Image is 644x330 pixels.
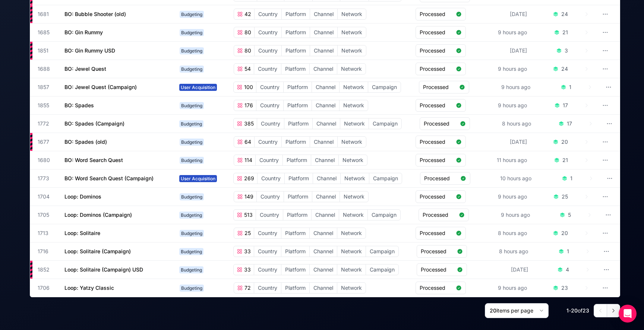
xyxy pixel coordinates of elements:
[243,29,251,36] span: 80
[338,9,366,19] span: Network
[283,210,311,220] span: Platform
[284,100,312,111] span: Platform
[337,228,366,238] span: Network
[64,66,106,72] span: BO: Jewel Quest
[565,47,568,54] div: 3
[337,264,366,275] span: Network
[498,246,530,257] div: 8 hours ago
[312,210,339,220] span: Channel
[180,157,204,164] span: Budgeting
[254,283,281,293] span: Country
[180,66,204,73] span: Budgeting
[561,10,568,18] div: 24
[180,102,204,109] span: Budgeting
[281,228,309,238] span: Platform
[254,64,281,74] span: Country
[38,248,56,255] span: 1716
[38,261,590,279] a: 1852Loop: Solitaire (Campaign) USDBudgeting33CountryPlatformChannelNetworkCampaignProcessed[DATE]4
[282,9,310,19] span: Platform
[257,118,284,129] span: Country
[243,102,253,109] span: 176
[569,307,571,314] span: -
[310,45,337,56] span: Channel
[243,120,254,127] span: 385
[254,246,281,257] span: Country
[366,264,398,275] span: Campaign
[496,283,528,293] div: 9 hours ago
[38,29,56,36] span: 1685
[583,307,589,314] span: 23
[420,29,453,36] span: Processed
[179,266,203,273] span: Budgeting
[180,230,204,237] span: Budgeting
[312,191,340,202] span: Channel
[284,118,312,129] span: Platform
[569,83,571,91] div: 1
[310,264,337,275] span: Channel
[282,137,310,147] span: Platform
[340,118,369,129] span: Network
[424,175,457,182] span: Processed
[571,307,578,314] span: 20
[38,151,589,169] a: 1680BO: Word Search QuestBudgeting114CountryPlatformChannelNetworkProcessed11 hours ago21
[284,191,312,202] span: Platform
[282,27,310,38] span: Platform
[38,83,56,91] span: 1857
[562,193,568,200] div: 25
[496,27,528,38] div: 9 hours ago
[561,284,568,292] div: 23
[312,100,339,111] span: Channel
[38,102,56,109] span: 1855
[256,155,282,165] span: Country
[496,191,528,202] div: 9 hours ago
[310,64,337,74] span: Channel
[340,82,368,92] span: Network
[282,45,310,56] span: Platform
[338,137,366,147] span: Network
[38,96,589,114] a: 1855BO: SpadesBudgeting176CountryPlatformChannelNetworkProcessed9 hours ago17
[180,11,204,18] span: Budgeting
[369,118,401,129] span: Campaign
[310,137,337,147] span: Channel
[338,45,366,56] span: Network
[38,47,56,54] span: 1851
[496,228,528,238] div: 8 hours ago
[38,279,589,297] a: 1706Loop: Yatzy ClassicBudgeting72CountryPlatformChannelNetworkProcessed9 hours ago23
[509,264,530,275] div: [DATE]
[38,5,589,23] a: 1681BO: Bubble Shooter (old)Budgeting42CountryPlatformChannelNetworkProcessed[DATE]24
[38,193,56,200] span: 1704
[256,100,283,111] span: Country
[243,47,251,54] span: 80
[570,175,572,182] div: 1
[243,65,251,73] span: 54
[420,10,453,18] span: Processed
[64,157,123,163] span: BO: Word Search Quest
[310,283,337,293] span: Channel
[339,155,367,165] span: Network
[496,64,528,74] div: 9 hours ago
[243,138,251,146] span: 64
[420,65,453,73] span: Processed
[561,138,568,146] div: 20
[64,120,124,127] span: BO: Spades (Campaign)
[420,138,453,146] span: Processed
[38,78,593,96] a: 1857BO: Jewel Quest (Campaign)User Acquisition100CountryPlatformChannelNetworkCampaignProcessed9 ...
[421,266,454,273] span: Processed
[256,82,283,92] span: Country
[64,285,114,291] span: Loop: Yatzy Classic
[420,47,453,54] span: Processed
[490,307,496,314] span: 20
[495,155,528,165] div: 11 hours ago
[310,246,337,257] span: Channel
[566,266,569,273] div: 4
[338,27,366,38] span: Network
[64,212,132,218] span: Loop: Dominos (Campaign)
[255,9,281,19] span: Country
[341,173,369,184] span: Network
[281,283,309,293] span: Platform
[567,248,569,255] div: 1
[423,83,456,91] span: Processed
[258,173,284,184] span: Country
[283,155,311,165] span: Platform
[64,84,137,90] span: BO: Jewel Quest (Campaign)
